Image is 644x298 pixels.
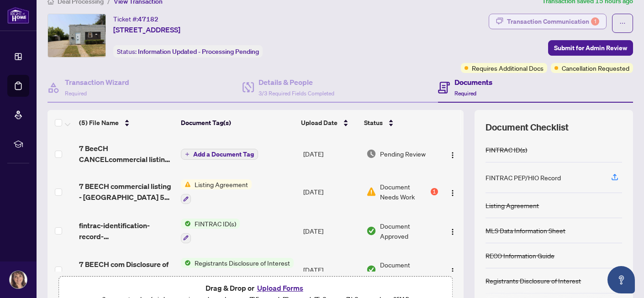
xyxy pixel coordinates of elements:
[79,181,174,203] span: 7 BEECH commercial listing - [GEOGRAPHIC_DATA] 593 - Listing Agreement - Commercial - Seller Desi...
[380,221,438,241] span: Document Approved
[65,90,87,97] span: Required
[193,151,254,157] span: Add a Document Tag
[206,282,306,294] span: Drag & Drop or
[79,143,174,165] span: 7 BeeCH CANCELcommercial listing - Brampton 242 - Cancellation of Listing Agreement Authority to ...
[138,15,158,23] span: 47182
[486,121,569,134] span: Document Checklist
[489,14,607,29] button: Transaction Communication1
[10,271,27,288] img: Profile Icon
[449,189,456,197] img: Logo
[300,211,363,251] td: [DATE]
[360,110,439,136] th: Status
[486,145,527,155] div: FINTRAC ID(s)
[113,14,158,24] div: Ticket #:
[113,24,180,35] span: [STREET_ADDRESS]
[79,118,119,128] span: (5) File Name
[138,47,259,56] span: Information Updated - Processing Pending
[181,148,258,160] button: Add a Document Tag
[181,219,191,229] img: Status Icon
[79,259,174,281] span: 7 BEECH com Disclosure of Interest Disposition of Prop EXECUTED.pdf
[562,63,629,73] span: Cancellation Requested
[7,7,29,24] img: logo
[445,146,460,161] button: Logo
[486,251,554,261] div: RECO Information Guide
[445,184,460,199] button: Logo
[619,20,626,26] span: ellipsis
[65,77,129,88] h4: Transaction Wizard
[181,258,191,268] img: Status Icon
[445,224,460,238] button: Logo
[254,282,306,294] button: Upload Forms
[366,265,376,275] img: Document Status
[507,14,599,29] div: Transaction Communication
[486,225,565,235] div: MLS Data Information Sheet
[297,110,360,136] th: Upload Date
[486,173,561,183] div: FINTRAC PEP/HIO Record
[548,40,633,56] button: Submit for Admin Review
[445,262,460,277] button: Logo
[185,152,190,157] span: plus
[454,90,476,97] span: Required
[181,179,252,204] button: Status IconListing Agreement
[449,152,456,159] img: Logo
[191,219,240,229] span: FINTRAC ID(s)
[301,118,338,128] span: Upload Date
[454,77,492,88] h4: Documents
[366,226,376,236] img: Document Status
[177,110,297,136] th: Document Tag(s)
[259,77,334,88] h4: Details & People
[181,149,258,160] button: Add a Document Tag
[449,228,456,235] img: Logo
[113,45,263,58] div: Status:
[300,136,363,172] td: [DATE]
[181,219,240,243] button: Status IconFINTRAC ID(s)
[191,258,294,268] span: Registrants Disclosure of Interest
[300,172,363,211] td: [DATE]
[48,14,106,57] img: IMG-X12324585_1.jpg
[300,251,363,290] td: [DATE]
[366,149,376,159] img: Document Status
[486,276,581,286] div: Registrants Disclosure of Interest
[75,110,177,136] th: (5) File Name
[380,260,438,280] span: Document Approved
[607,266,635,293] button: Open asap
[181,179,191,189] img: Status Icon
[380,149,426,159] span: Pending Review
[364,118,383,128] span: Status
[554,41,627,55] span: Submit for Admin Review
[486,200,539,210] div: Listing Agreement
[449,267,456,275] img: Logo
[191,179,252,189] span: Listing Agreement
[431,188,438,195] div: 1
[380,182,429,202] span: Document Needs Work
[472,63,544,73] span: Requires Additional Docs
[79,220,174,242] span: fintrac-identification-record-[PERSON_NAME]-20250813-143943.pdf
[181,258,294,282] button: Status IconRegistrants Disclosure of Interest
[366,187,376,197] img: Document Status
[591,17,599,26] div: 1
[259,90,334,97] span: 3/3 Required Fields Completed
